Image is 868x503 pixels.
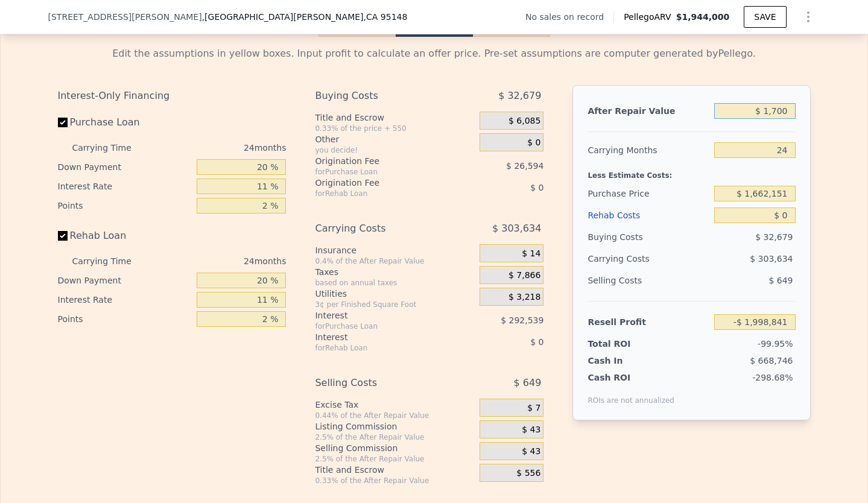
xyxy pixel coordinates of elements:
[498,85,541,107] span: $ 32,679
[72,251,151,271] div: Carrying Time
[506,161,543,171] span: $ 26,594
[202,11,408,23] span: , [GEOGRAPHIC_DATA][PERSON_NAME]
[514,372,542,394] span: $ 649
[315,454,475,464] div: 2.5% of the After Repair Value
[58,290,192,309] div: Interest Rate
[315,218,449,239] div: Carrying Costs
[522,425,540,435] span: $ 43
[588,355,663,367] div: Cash In
[315,189,449,198] div: for Rehab Loan
[315,278,475,288] div: based on annual taxes
[588,270,709,291] div: Selling Costs
[315,432,475,442] div: 2.5% of the After Repair Value
[315,85,449,107] div: Buying Costs
[588,311,709,333] div: Resell Profit
[58,157,192,177] div: Down Payment
[588,338,663,350] div: Total ROI
[501,315,543,325] span: $ 292,539
[58,309,192,329] div: Points
[156,138,287,157] div: 24 months
[58,177,192,196] div: Interest Rate
[58,271,192,290] div: Down Payment
[156,251,287,271] div: 24 months
[676,12,730,22] span: $1,944,000
[315,476,475,486] div: 0.33% of the After Repair Value
[315,309,449,321] div: Interest
[315,155,449,167] div: Origination Fee
[758,339,793,349] span: -99.95%
[522,446,540,457] span: $ 43
[588,372,674,384] div: Cash ROI
[315,133,475,145] div: Other
[315,420,475,432] div: Listing Commission
[58,225,192,247] label: Rehab Loan
[315,331,449,343] div: Interest
[588,204,709,226] div: Rehab Costs
[364,12,408,22] span: , CA 95148
[522,248,540,259] span: $ 14
[315,124,475,133] div: 0.33% of the price + 550
[315,300,475,309] div: 3¢ per Finished Square Foot
[527,138,540,148] span: $ 0
[588,139,709,161] div: Carrying Months
[750,254,793,264] span: $ 303,634
[527,403,540,414] span: $ 7
[58,118,68,127] input: Purchase Loan
[588,100,709,122] div: After Repair Value
[315,244,475,256] div: Insurance
[796,5,820,29] button: Show Options
[508,270,540,281] span: $ 7,866
[315,167,449,177] div: for Purchase Loan
[315,288,475,300] div: Utilities
[530,183,543,192] span: $ 0
[755,232,793,242] span: $ 32,679
[525,11,613,23] div: No sales on record
[315,464,475,476] div: Title and Escrow
[58,112,192,133] label: Purchase Loan
[58,85,287,107] div: Interest-Only Financing
[516,468,540,479] span: $ 556
[588,384,674,405] div: ROIs are not annualized
[315,256,475,266] div: 0.4% of the After Repair Value
[58,196,192,215] div: Points
[315,321,449,331] div: for Purchase Loan
[58,46,811,61] div: Edit the assumptions in yellow boxes. Input profit to calculate an offer price. Pre-set assumptio...
[508,116,540,127] span: $ 6,085
[72,138,151,157] div: Carrying Time
[530,337,543,347] span: $ 0
[315,372,449,394] div: Selling Costs
[315,442,475,454] div: Selling Commission
[315,177,449,189] div: Origination Fee
[752,373,793,382] span: -298.68%
[48,11,202,23] span: [STREET_ADDRESS][PERSON_NAME]
[58,231,68,241] input: Rehab Loan
[588,161,795,183] div: Less Estimate Costs:
[750,356,793,365] span: $ 668,746
[315,411,475,420] div: 0.44% of the After Repair Value
[508,292,540,303] span: $ 3,218
[315,343,449,353] div: for Rehab Loan
[492,218,541,239] span: $ 303,634
[315,266,475,278] div: Taxes
[315,112,475,124] div: Title and Escrow
[624,11,676,23] span: Pellego ARV
[768,276,793,285] span: $ 649
[588,248,663,270] div: Carrying Costs
[744,6,786,28] button: SAVE
[588,183,709,204] div: Purchase Price
[315,399,475,411] div: Excise Tax
[588,226,709,248] div: Buying Costs
[315,145,475,155] div: you decide!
